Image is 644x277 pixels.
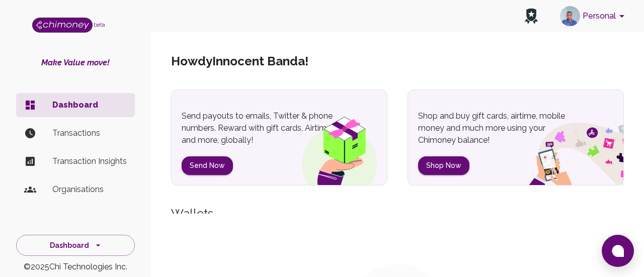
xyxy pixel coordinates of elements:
button: Dashboard [16,235,135,256]
h5: Howdy Innocent Banda ! [171,53,308,69]
img: Logo [32,18,93,33]
button: account of current user [556,3,632,29]
img: social spend [503,112,623,185]
img: gift box [284,110,387,185]
p: Organisations [52,183,127,196]
p: Dashboard [52,99,127,111]
button: Open chat window [602,235,634,267]
h5: Wallets [171,206,624,222]
p: Shop and buy gift cards, airtime, mobile money and much more using your Chimoney balance! [418,110,581,146]
p: Send payouts to emails, Twitter & phone numbers. Reward with gift cards, Airtime, and more, globa... [182,110,344,146]
img: avatar [560,6,580,26]
button: Shop Now [418,156,469,175]
button: Send Now [182,156,233,175]
p: Transaction Insights [52,155,127,167]
span: beta [94,22,105,28]
p: Transactions [52,127,127,139]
